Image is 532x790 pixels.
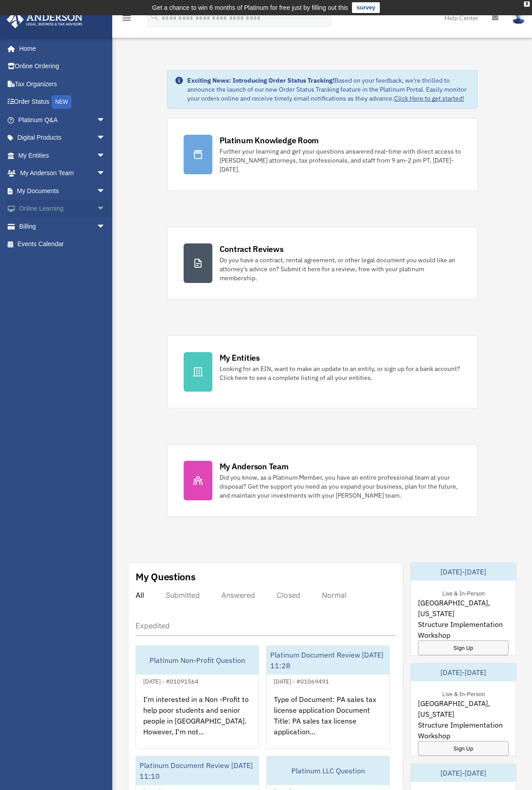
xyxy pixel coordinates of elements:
[267,687,389,757] div: Type of Document: PA sales tax license application Document Title: PA sales tax license applicati...
[97,111,114,129] span: arrow_drop_down
[167,118,478,191] a: Platinum Knowledge Room Further your learning and get your questions answered real-time with dire...
[322,591,347,600] div: Normal
[220,473,461,500] div: Did you know, as a Platinum Member, you have an entire professional team at your disposal? Get th...
[512,11,525,24] img: User Pic
[411,663,516,681] div: [DATE]-[DATE]
[524,1,530,7] div: close
[418,698,509,719] span: [GEOGRAPHIC_DATA], [US_STATE]
[6,146,119,164] a: My Entitiesarrow_drop_down
[6,40,114,57] a: Home
[187,76,470,103] div: Based on your feedback, we're thrilled to announce the launch of our new Order Status Tracking fe...
[220,135,319,146] div: Platinum Knowledge Room
[267,676,336,685] div: [DATE] - #01069491
[220,364,461,382] div: Looking for an EIN, want to make an update to an entity, or sign up for a bank account? Click her...
[6,57,119,75] a: Online Ordering
[187,76,334,84] strong: Exciting News: Introducing Order Status Tracking!
[4,11,85,28] img: Anderson Advisors Platinum Portal
[6,182,119,200] a: My Documentsarrow_drop_down
[52,95,71,109] div: NEW
[394,94,464,102] a: Click Here to get started!
[136,591,144,600] div: All
[152,2,348,13] div: Get a chance to win 6 months of Platinum for free just by filling out this
[266,645,390,749] a: Platinum Document Review [DATE] 11:28[DATE] - #01069491Type of Document: PA sales tax license app...
[220,147,461,174] div: Further your learning and get your questions answered real-time with direct access to [PERSON_NAM...
[411,764,516,782] div: [DATE]-[DATE]
[167,444,478,517] a: My Anderson Team Did you know, as a Platinum Member, you have an entire professional team at your...
[352,2,380,13] a: survey
[435,588,492,597] div: Live & In-Person
[166,591,200,600] div: Submitted
[411,563,516,581] div: [DATE]-[DATE]
[435,688,492,698] div: Live & In-Person
[97,200,114,218] span: arrow_drop_down
[418,741,509,756] a: Sign Up
[97,146,114,165] span: arrow_drop_down
[136,646,259,675] div: Platinum Non-Profit Question
[97,164,114,183] span: arrow_drop_down
[220,352,260,363] div: My Entities
[97,217,114,236] span: arrow_drop_down
[418,597,509,619] span: [GEOGRAPHIC_DATA], [US_STATE]
[121,13,132,23] i: menu
[97,129,114,147] span: arrow_drop_down
[136,676,206,685] div: [DATE] - #01091564
[167,227,478,300] a: Contract Reviews Do you have a contract, rental agreement, or other legal document you would like...
[136,687,259,757] div: I'm interested in a Non -Profit to help poor students and senior people in [GEOGRAPHIC_DATA]. How...
[221,591,255,600] div: Answered
[6,164,119,182] a: My Anderson Teamarrow_drop_down
[220,461,289,472] div: My Anderson Team
[167,335,478,408] a: My Entities Looking for an EIN, want to make an update to an entity, or sign up for a bank accoun...
[418,640,509,655] a: Sign Up
[277,591,300,600] div: Closed
[136,570,196,583] div: My Questions
[6,200,119,218] a: Online Learningarrow_drop_down
[6,217,119,235] a: Billingarrow_drop_down
[97,182,114,200] span: arrow_drop_down
[6,75,119,93] a: Tax Organizers
[136,756,259,785] div: Platinum Document Review [DATE] 11:10
[6,111,119,129] a: Platinum Q&Aarrow_drop_down
[121,16,132,23] a: menu
[6,235,119,253] a: Events Calendar
[136,645,259,749] a: Platinum Non-Profit Question[DATE] - #01091564I'm interested in a Non -Profit to help poor studen...
[6,129,119,147] a: Digital Productsarrow_drop_down
[136,621,170,630] div: Expedited
[6,93,119,111] a: Order StatusNEW
[418,719,509,741] span: Structure Implementation Workshop
[267,646,389,675] div: Platinum Document Review [DATE] 11:28
[267,756,389,785] div: Platinum LLC Question
[220,256,461,282] div: Do you have a contract, rental agreement, or other legal document you would like an attorney's ad...
[418,619,509,640] span: Structure Implementation Workshop
[220,243,284,255] div: Contract Reviews
[150,12,160,22] i: search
